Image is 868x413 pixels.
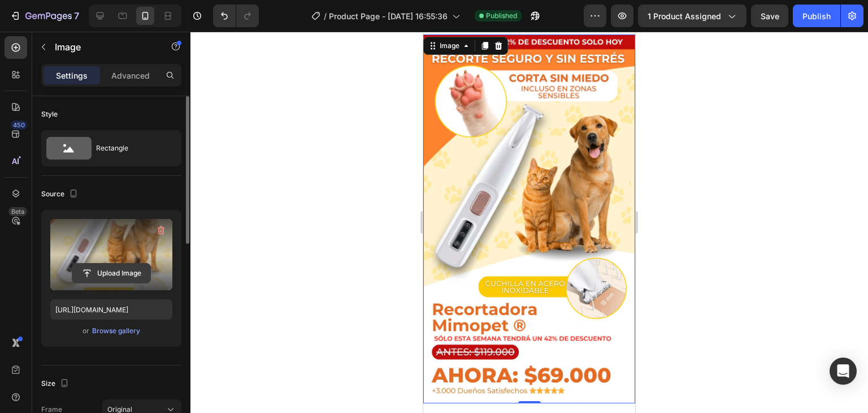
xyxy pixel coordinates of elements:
p: Image [55,40,151,54]
div: Style [41,109,58,119]
div: Open Intercom Messenger [830,358,857,385]
span: Save [761,11,779,21]
button: Publish [793,5,840,27]
span: / [324,10,327,22]
div: Browse gallery [92,326,140,336]
button: 1 product assigned [638,5,747,27]
p: Advanced [111,70,150,81]
div: Rectangle [96,135,165,161]
div: Source [41,187,80,202]
p: Settings [56,70,88,81]
div: Publish [802,10,831,22]
span: or [83,324,89,338]
div: Beta [8,207,27,216]
button: Upload Image [72,263,151,283]
button: Browse gallery [92,325,141,337]
span: 1 product assigned [648,10,721,22]
span: Published [486,11,517,21]
p: Publish the page to see the content. [11,381,201,393]
div: Undo/Redo [213,5,259,27]
button: 7 [5,5,84,27]
div: Size [41,376,71,392]
div: 450 [11,121,27,130]
button: Save [751,5,788,27]
input: https://example.com/image.jpg [50,299,172,320]
span: Product Page - [DATE] 16:55:36 [329,10,448,22]
iframe: Design area [423,32,635,413]
p: 7 [74,9,79,23]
